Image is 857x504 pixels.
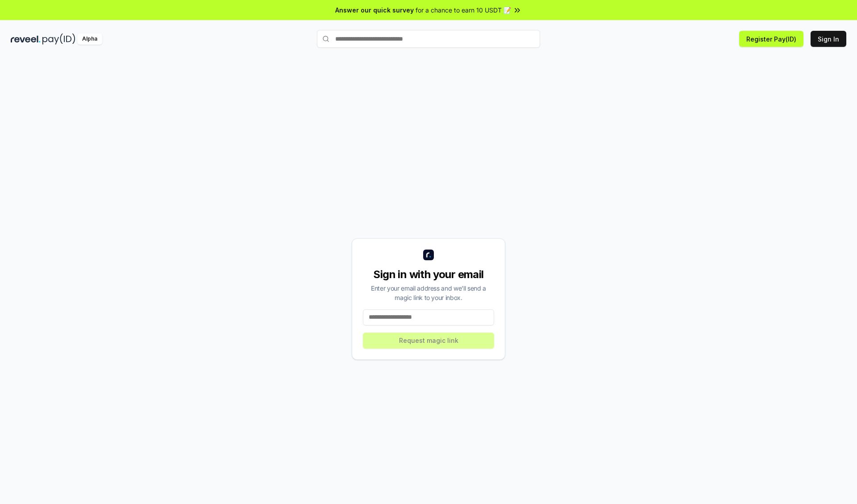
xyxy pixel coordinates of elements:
img: pay_id [42,33,75,45]
img: logo_small [423,250,434,260]
div: Alpha [77,33,102,45]
img: reveel_dark [11,33,41,45]
button: Sign In [811,31,846,47]
span: Answer our quick survey [335,5,414,15]
div: Sign in with your email [363,267,494,282]
div: Enter your email address and we’ll send a magic link to your inbox. [363,283,494,302]
span: for a chance to earn 10 USDT 📝 [416,5,511,15]
button: Register Pay(ID) [739,31,803,47]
